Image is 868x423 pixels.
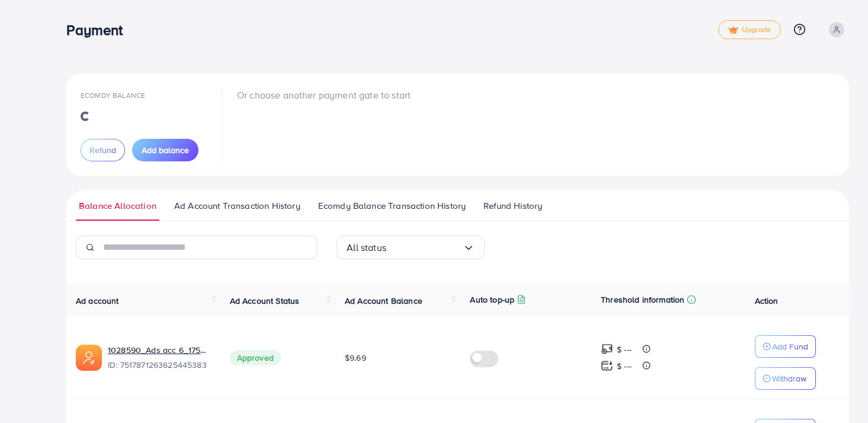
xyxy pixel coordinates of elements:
img: top-up amount [601,360,613,372]
span: $9.69 [345,352,366,364]
img: top-up amount [601,343,613,355]
p: Withdraw [772,371,806,386]
p: Or choose another payment gate to start [237,88,411,102]
span: Action [755,295,779,307]
span: Refund [89,144,116,156]
p: $ --- [617,342,632,357]
span: ID: 7517871263625445383 [108,359,211,371]
span: Ad account [76,295,119,307]
p: Add Fund [772,339,808,354]
p: Threshold information [601,292,684,307]
a: tickUpgrade [718,20,781,39]
span: Ecomdy Balance Transaction History [318,199,466,212]
p: $ --- [617,359,632,373]
a: 1028590_Ads acc 6_1750390915755 [108,344,211,356]
span: Refund History [483,199,542,212]
button: Withdraw [755,367,816,390]
button: Add Fund [755,335,816,358]
button: Refund [81,139,125,161]
span: Ad Account Status [230,295,300,307]
div: Search for option [337,236,485,259]
span: Ad Account Transaction History [174,199,300,212]
span: Add balance [142,144,189,156]
button: Add balance [132,139,198,161]
p: Auto top-up [470,292,514,307]
span: Ecomdy Balance [81,90,145,100]
span: Balance Allocation [79,199,156,212]
div: <span class='underline'>1028590_Ads acc 6_1750390915755</span></br>7517871263625445383 [108,344,211,371]
span: Ad Account Balance [345,295,422,307]
input: Search for option [386,238,463,257]
span: All status [347,238,386,257]
img: tick [728,26,738,34]
span: Approved [230,350,281,365]
span: Upgrade [728,26,771,34]
h3: Payment [66,21,132,39]
img: ic-ads-acc.e4c84228.svg [76,345,102,371]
